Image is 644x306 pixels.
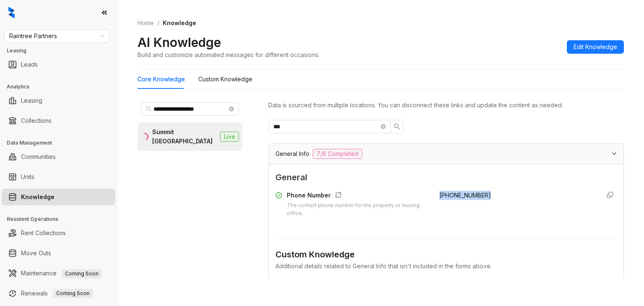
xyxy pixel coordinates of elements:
h3: Data Management [7,139,117,147]
a: Home [136,18,156,28]
button: Edit Knowledge [567,40,624,54]
li: Move Outs [2,245,115,262]
a: Knowledge [21,189,55,205]
span: search [146,106,152,112]
li: Leads [2,56,115,73]
li: / [157,18,159,28]
li: Leasing [2,92,115,109]
h3: Resident Operations [7,215,117,223]
span: search [394,123,400,130]
li: Collections [2,112,115,129]
h3: Analytics [7,83,117,91]
h2: AI Knowledge [138,34,221,50]
div: Summit [GEOGRAPHIC_DATA] [152,127,217,146]
img: logo [8,7,15,18]
li: Maintenance [2,265,115,282]
div: Phone Number [287,191,429,202]
li: Renewals [2,285,115,302]
a: Communities [21,148,56,165]
div: Custom Knowledge [198,75,252,84]
a: Leasing [21,92,42,109]
div: Additional details related to General Info that isn't included in the forms above. [275,262,617,271]
a: Move Outs [21,245,51,262]
span: Coming Soon [53,289,93,298]
li: Units [2,169,115,185]
span: Coming Soon [62,269,102,278]
span: Knowledge [163,19,196,26]
a: RenewalsComing Soon [21,285,93,302]
span: General Info [275,149,309,158]
span: Live [220,132,239,142]
span: close-circle [229,106,234,112]
div: Build and customize automated messages for different occasions. [138,50,319,59]
li: Communities [2,148,115,165]
h3: Leasing [7,47,117,54]
span: close-circle [381,124,386,129]
li: Rent Collections [2,225,115,241]
a: Collections [21,112,52,129]
div: Data is sourced from multiple locations. You can disconnect these links and update the content as... [268,101,624,110]
div: General Info7/8 Completed [269,144,623,164]
span: expanded [612,151,617,156]
li: Knowledge [2,189,115,205]
span: [PHONE_NUMBER] [439,192,491,199]
a: Rent Collections [21,225,66,241]
div: The contact phone number for the property or leasing office. [287,202,429,218]
span: Edit Knowledge [574,42,617,52]
span: Raintree Partners [9,30,104,42]
a: Units [21,169,34,185]
span: 7/8 Completed [313,149,362,159]
div: Core Knowledge [138,75,185,84]
a: Leads [21,56,38,73]
div: Custom Knowledge [275,248,617,261]
span: General [275,171,617,184]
